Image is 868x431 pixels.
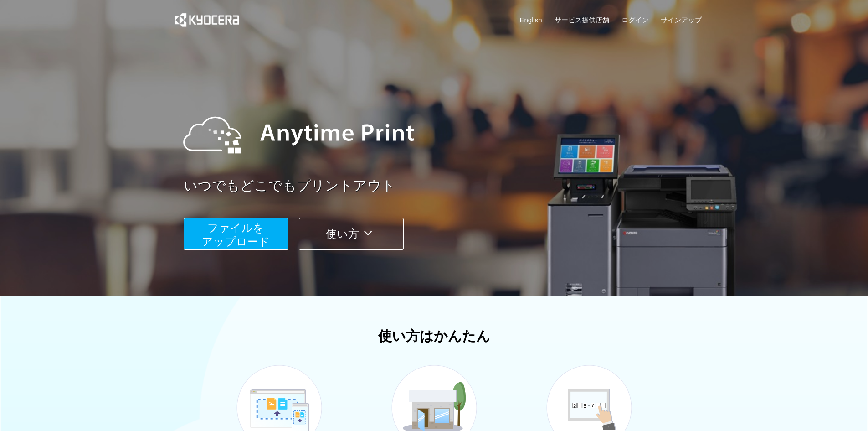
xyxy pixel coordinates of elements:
[202,222,270,248] span: ファイルを ​​アップロード
[661,15,702,25] a: サインアップ
[621,15,649,25] a: ログイン
[299,218,404,250] button: 使い方
[184,176,708,196] a: いつでもどこでもプリントアウト
[520,15,542,25] a: English
[184,218,288,250] button: ファイルを​​アップロード
[555,15,609,25] a: サービス提供店舗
